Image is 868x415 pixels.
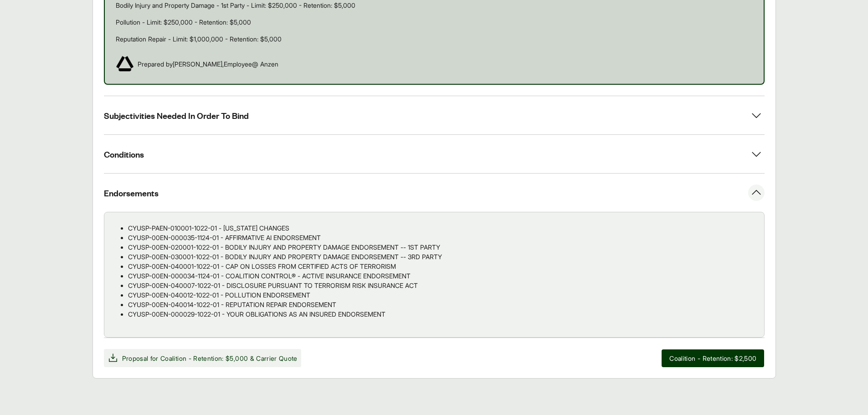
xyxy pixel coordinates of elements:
[128,300,757,309] p: CYUSP-00EN-040014-1022-01 - REPUTATION REPAIR ENDORSEMENT
[104,110,249,121] span: Subjectivities Needed In Order To Bind
[104,135,765,173] button: Conditions
[662,349,764,367] button: Coalition - Retention: $2,500
[128,271,757,281] p: CYUSP-00EN-000034-1124-01 - COALITION CONTROL® - ACTIVE INSURANCE ENDORSEMENT
[116,17,753,27] p: Pollution - Limit: $250,000 - Retention: $5,000
[128,290,757,300] p: CYUSP-00EN-040012-1022-01 - POLLUTION ENDORSEMENT
[128,309,757,319] p: CYUSP-00EN-000029-1022-01 - YOUR OBLIGATIONS AS AN INSURED ENDORSEMENT
[128,223,757,233] p: CYUSP-PAEN-010001-1022-01 - [US_STATE] CHANGES
[104,349,301,367] button: Proposal for Coalition - Retention: $5,000 & Carrier Quote
[128,261,757,271] p: CYUSP-00EN-040001-1022-01 - CAP ON LOSSES FROM CERTIFIED ACTS OF TERRORISM
[128,252,757,261] p: CYUSP-00EN-030001-1022-01 - BODILY INJURY AND PROPERTY DAMAGE ENDORSEMENT -- 3RD PARTY
[116,34,753,44] p: Reputation Repair - Limit: $1,000,000 - Retention: $5,000
[116,0,753,10] p: Bodily Injury and Property Damage - 1st Party - Limit: $250,000 - Retention: $5,000
[104,96,765,134] button: Subjectivities Needed In Order To Bind
[250,354,298,362] span: & Carrier Quote
[104,149,144,160] span: Conditions
[104,174,765,212] button: Endorsements
[122,354,298,363] span: Proposal for
[160,354,248,362] span: Coalition - Retention: $5,000
[104,187,159,199] span: Endorsements
[669,354,756,363] span: Coalition - Retention: $2,500
[128,242,757,252] p: CYUSP-00EN-020001-1022-01 - BODILY INJURY AND PROPERTY DAMAGE ENDORSEMENT -- 1ST PARTY
[128,233,757,242] p: CYUSP-00EN-000035-1124-01 - AFFIRMATIVE AI ENDORSEMENT
[138,59,278,69] span: Prepared by [PERSON_NAME] , Employee @ Anzen
[128,281,757,290] p: CYUSP-00EN-040007-1022-01 - DISCLOSURE PURSUANT TO TERRORISM RISK INSURANCE ACT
